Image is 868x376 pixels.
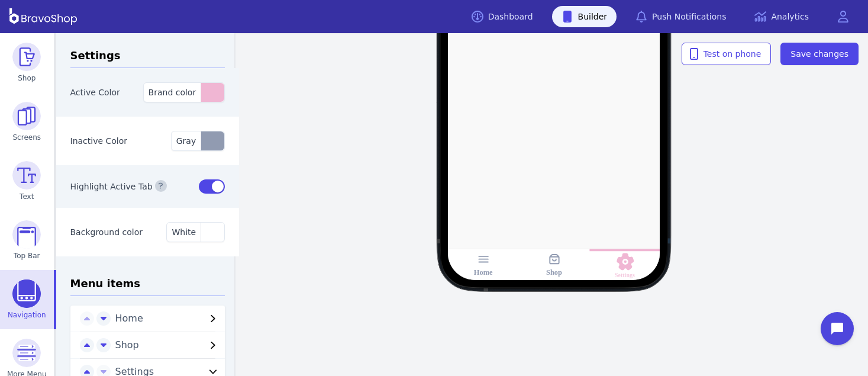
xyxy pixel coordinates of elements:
button: Home [111,311,225,326]
div: Home [474,268,493,277]
span: Test on phone [692,48,761,60]
a: Dashboard [462,6,543,27]
span: Brand color [149,88,196,97]
span: Top Bar [14,251,40,261]
label: Active Color [70,88,120,97]
label: Background color [70,227,143,237]
a: Push Notifications [626,6,735,27]
button: Shop [111,338,225,352]
span: Text [20,192,34,201]
img: BravoShop [9,8,77,25]
label: Highlight Active Tab [70,182,153,192]
span: Shop [18,73,36,83]
button: White [166,222,225,242]
button: Gray [171,131,225,151]
h3: Menu items [70,275,225,296]
button: Test on phone [682,43,772,65]
div: Shop [546,268,562,277]
span: Save changes [790,48,848,60]
span: Home [115,311,206,326]
span: Navigation [8,310,46,320]
span: White [172,227,196,237]
button: Brand color [143,82,225,102]
button: Save changes [780,43,859,65]
span: Screens [13,133,41,142]
label: Inactive Color [70,136,128,146]
span: Shop [115,338,206,352]
span: Gray [176,136,196,146]
h3: Settings [70,47,225,68]
div: Settings [615,272,635,279]
a: Builder [552,6,617,27]
a: Analytics [745,6,818,27]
